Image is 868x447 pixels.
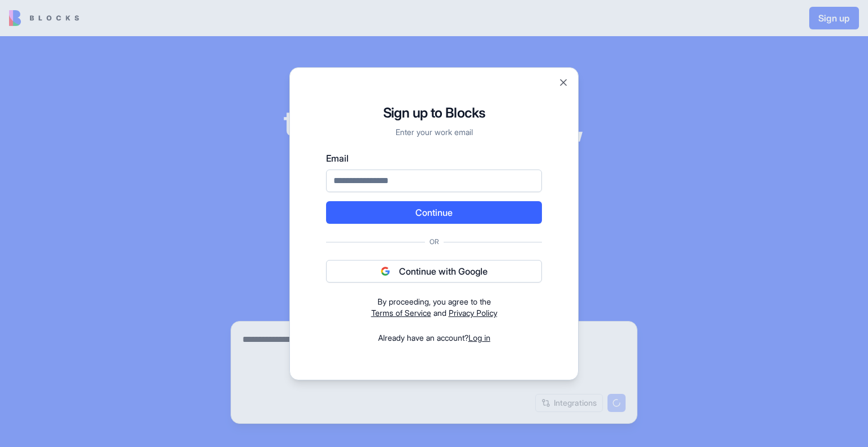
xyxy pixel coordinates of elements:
a: Terms of Service [371,308,431,318]
div: By proceeding, you agree to the [326,296,542,307]
a: Log in [468,333,491,342]
button: Close [558,77,569,88]
label: Email [326,151,542,165]
span: Or [425,237,444,246]
div: and [326,296,542,319]
img: google logo [381,267,390,276]
h1: Sign up to Blocks [326,104,542,122]
button: Continue with Google [326,260,542,283]
div: Already have an account? [326,332,542,344]
a: Privacy Policy [449,308,497,318]
button: Continue [326,201,542,224]
p: Enter your work email [326,127,542,138]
